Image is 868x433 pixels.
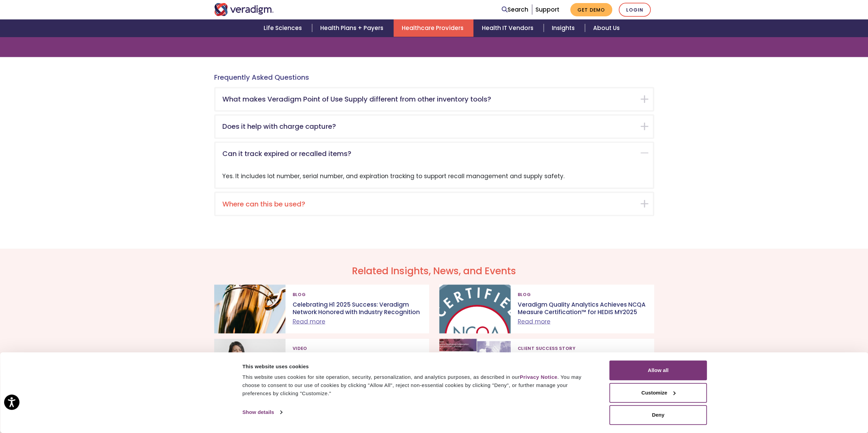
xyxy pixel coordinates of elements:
[570,3,612,16] a: Get Demo
[609,360,707,380] button: Allow all
[737,384,860,425] iframe: Drift Chat Widget
[517,317,550,325] a: Read more
[222,122,636,130] h5: Does it help with charge capture?
[502,5,528,14] a: Search
[292,317,325,325] a: Read more
[214,3,274,16] img: Veradigm logo
[292,343,307,354] span: Video
[222,95,636,103] h5: What makes Veradigm Point of Use Supply different from other inventory tools?
[216,165,653,187] div: Yes. It includes lot number, serial number, and expiration tracking to support recall management ...
[517,301,647,315] p: Veradigm Quality Analytics Achieves NCQA Measure Certification™ for HEDIS MY2025
[222,150,636,158] h5: Can it track expired or recalled items?
[394,19,473,37] a: Healthcare Providers
[292,301,422,315] p: Celebrating H1 2025 Success: Veradigm Network Honored with Industry Recognition
[255,19,312,37] a: Life Sciences
[473,19,543,37] a: Health IT Vendors
[242,373,594,398] div: This website uses cookies for site operation, security, personalization, and analytics purposes, ...
[517,343,575,354] span: Client Success Story
[544,19,585,37] a: Insights
[609,405,707,425] button: Deny
[517,289,531,299] span: Blog
[609,383,707,403] button: Customize
[585,19,628,37] a: About Us
[520,374,557,380] a: Privacy Notice
[619,3,651,17] a: Login
[222,200,636,208] h5: Where can this be used?
[214,73,654,81] h4: Frequently Asked Questions
[242,362,594,371] div: This website uses cookies
[292,289,306,299] span: Blog
[214,265,654,277] h2: Related Insights, News, and Events
[535,5,559,14] a: Support
[312,19,394,37] a: Health Plans + Payers
[242,407,282,417] a: Show details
